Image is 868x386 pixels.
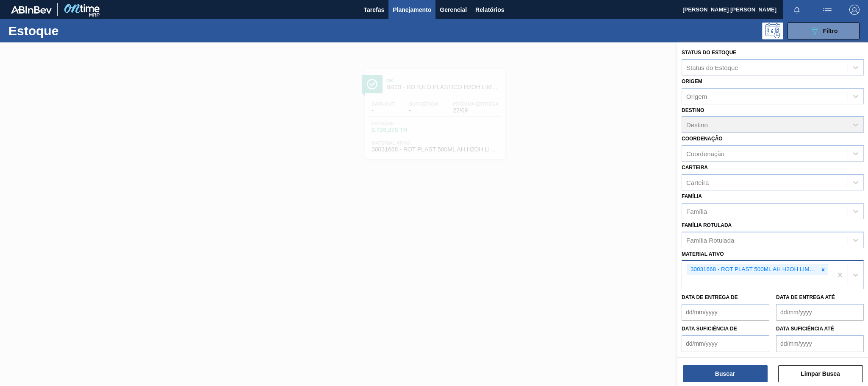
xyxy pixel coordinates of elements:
[682,50,736,56] label: Status do Estoque
[393,5,431,15] span: Planejamento
[682,326,737,332] label: Data suficiência de
[788,22,860,39] button: Filtro
[776,326,834,332] label: Data suficiência até
[682,136,723,142] label: Coordenação
[682,107,704,113] label: Destino
[849,5,860,15] img: Logout
[682,222,732,228] label: Família Rotulada
[762,22,783,39] div: Pogramando: nenhum usuário selecionado
[776,335,864,352] input: dd/mm/yyyy
[686,64,738,71] div: Status do Estoque
[783,4,810,16] button: Notificações
[686,179,709,186] div: Carteira
[475,5,504,15] span: Relatórios
[11,6,52,14] img: TNhmsLtSVTkK8tSr43FrP2fwEKptu5GPRR3wAAAABJRU5ErkJggg==
[686,207,707,215] div: Família
[686,150,724,157] div: Coordenação
[686,236,734,243] div: Família Rotulada
[776,294,835,300] label: Data de Entrega até
[682,251,724,257] label: Material ativo
[682,335,769,352] input: dd/mm/yyyy
[682,304,769,321] input: dd/mm/yyyy
[682,294,738,300] label: Data de Entrega de
[8,26,136,36] h1: Estoque
[823,28,838,34] span: Filtro
[776,304,864,321] input: dd/mm/yyyy
[682,78,702,84] label: Origem
[363,5,384,15] span: Tarefas
[686,92,707,100] div: Origem
[682,165,708,171] label: Carteira
[822,5,832,15] img: userActions
[688,264,818,275] div: 30031668 - ROT PLAST 500ML AH H2OH LIMAO IN211
[440,5,467,15] span: Gerencial
[682,193,702,199] label: Família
